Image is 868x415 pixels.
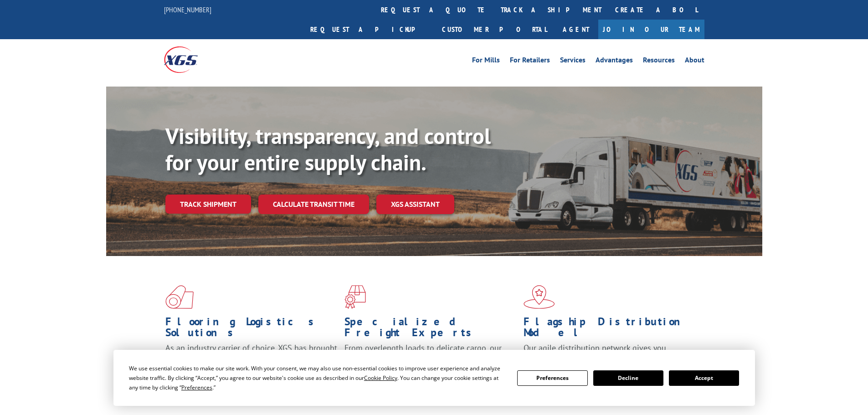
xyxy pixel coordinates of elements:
[643,56,675,67] a: Resources
[598,20,704,39] a: Join Our Team
[165,122,491,176] b: Visibility, transparency, and control for your entire supply chain.
[258,195,369,214] a: Calculate transit time
[669,370,739,386] button: Accept
[344,343,517,383] p: From overlength loads to delicate cargo, our experienced staff knows the best way to move your fr...
[524,285,555,309] img: xgs-icon-flagship-distribution-model-red
[685,56,704,67] a: About
[376,195,454,214] a: XGS ASSISTANT
[181,384,212,391] span: Preferences
[517,370,587,386] button: Preferences
[510,56,550,67] a: For Retailers
[524,343,691,364] span: Our agile distribution network gives you nationwide inventory management on demand.
[129,364,506,392] div: We use essential cookies to make our site work. With your consent, we may also use non-essential ...
[596,56,633,67] a: Advantages
[435,20,554,39] a: Customer Portal
[344,316,517,343] h1: Specialized Freight Experts
[472,56,500,67] a: For Mills
[303,20,435,39] a: Request a pickup
[364,374,397,382] span: Cookie Policy
[554,20,598,39] a: Agent
[560,56,586,67] a: Services
[165,195,251,214] a: Track shipment
[113,350,755,406] div: Cookie Consent Prompt
[165,316,338,343] h1: Flooring Logistics Solutions
[165,285,194,309] img: xgs-icon-total-supply-chain-intelligence-red
[164,5,211,14] a: [PHONE_NUMBER]
[165,343,337,375] span: As an industry carrier of choice, XGS has brought innovation and dedication to flooring logistics...
[524,316,696,343] h1: Flagship Distribution Model
[344,285,366,309] img: xgs-icon-focused-on-flooring-red
[593,370,663,386] button: Decline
